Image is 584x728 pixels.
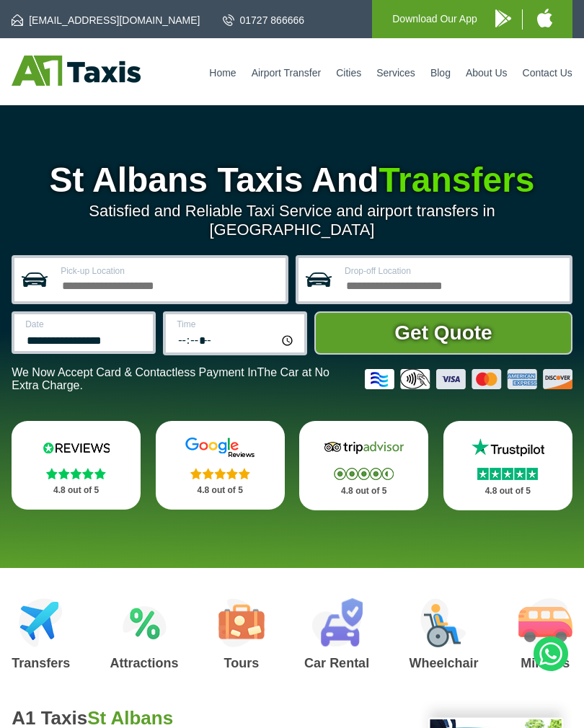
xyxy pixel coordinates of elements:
label: Pick-up Location [61,267,277,275]
p: 4.8 out of 5 [172,481,269,500]
h3: Wheelchair [409,657,478,670]
label: Time [177,320,296,329]
img: A1 Taxis Android App [495,9,511,27]
a: Contact Us [523,67,572,79]
h3: Transfers [12,657,70,670]
p: We Now Accept Card & Contactless Payment In [12,366,354,392]
p: Download Our App [392,10,477,28]
img: Reviews.io [33,437,120,458]
img: Stars [334,468,394,480]
h3: Tours [218,657,265,670]
span: The Car at No Extra Charge. [12,366,329,391]
button: Get Quote [314,311,572,355]
img: A1 Taxis St Albans LTD [12,56,141,86]
p: 4.8 out of 5 [459,482,557,500]
a: Google Stars 4.8 out of 5 [156,421,285,510]
img: Tours [218,598,265,647]
img: Car Rental [311,598,363,647]
h3: Attractions [110,657,179,670]
span: Transfers [379,161,534,199]
img: Stars [46,468,106,479]
label: Date [25,320,144,329]
a: Blog [430,67,451,79]
img: Airport Transfers [19,598,63,647]
label: Drop-off Location [345,267,561,275]
h3: Car Rental [304,657,369,670]
a: 01727 866666 [223,13,305,27]
img: Stars [190,468,250,479]
img: A1 Taxis iPhone App [537,9,552,27]
a: Tripadvisor Stars 4.8 out of 5 [299,421,428,510]
img: Minibus [518,598,572,647]
img: Tripadvisor [321,437,407,458]
img: Wheelchair [420,598,466,647]
p: 4.8 out of 5 [315,482,412,500]
a: Reviews.io Stars 4.8 out of 5 [12,421,141,510]
h1: St Albans Taxis And [12,163,572,197]
img: Trustpilot [464,437,551,458]
a: [EMAIL_ADDRESS][DOMAIN_NAME] [12,13,200,27]
img: Google [177,437,263,458]
img: Credit And Debit Cards [365,369,572,389]
h3: Minibus [518,657,572,670]
a: About Us [466,67,508,79]
p: 4.8 out of 5 [27,481,125,500]
a: Home [209,67,236,79]
a: Cities [336,67,361,79]
a: Airport Transfer [252,67,321,79]
a: Services [376,67,415,79]
img: Stars [477,468,538,480]
p: Satisfied and Reliable Taxi Service and airport transfers in [GEOGRAPHIC_DATA] [12,202,572,239]
a: Trustpilot Stars 4.8 out of 5 [443,421,572,510]
img: Attractions [123,598,167,647]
